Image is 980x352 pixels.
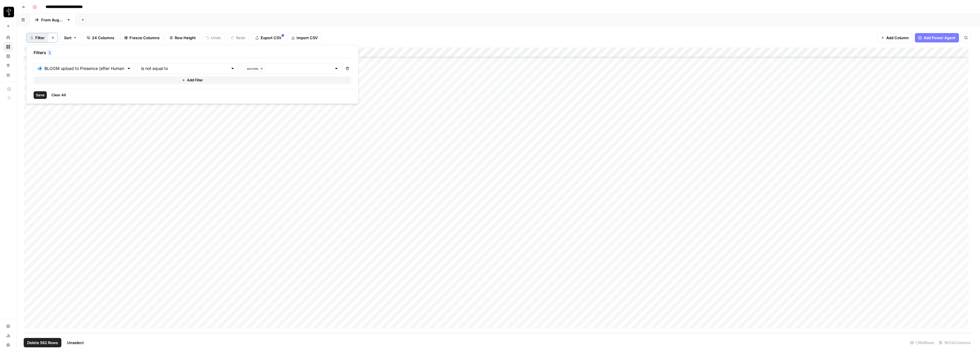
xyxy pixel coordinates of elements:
div: 1Filter [26,45,359,104]
span: 1 [49,50,51,56]
button: Unselect [64,338,87,347]
button: Undo [202,33,225,42]
button: Delete 562 Rows [24,338,61,347]
a: Browse [4,42,13,51]
a: Insights [4,51,13,61]
input: is not equal to [141,66,228,71]
a: Opportunities [4,61,13,70]
span: Save [36,92,44,98]
button: Freeze Columns [120,33,163,42]
button: Workspace: LP Production Workloads [4,5,13,19]
button: Help + Support [4,340,13,350]
div: Filters [29,47,356,58]
div: 16/24 Columns [936,338,973,347]
span: Unselect [67,340,84,346]
a: Usage [4,331,13,340]
a: Settings [4,322,13,331]
img: LP Production Workloads Logo [4,7,14,17]
span: Freeze Columns [129,35,160,41]
span: Redo [236,35,245,41]
a: From [DATE] [30,14,76,26]
input: BLOOM upload to Presence (after Human Review) [44,66,124,71]
button: success [244,65,266,72]
span: Sort [64,35,72,41]
span: Filter [35,35,45,41]
button: Clear All [49,91,68,99]
span: success [247,66,258,71]
button: Row Height [166,33,200,42]
div: 1 [30,35,34,40]
span: Add Filter [187,78,203,83]
a: Your Data [4,70,13,80]
div: 1 [47,50,52,56]
button: Import CSV [288,33,321,42]
span: Clear All [51,92,66,98]
button: 24 Columns [83,33,118,42]
button: Redo [227,33,249,42]
button: Sort [60,33,81,42]
button: Export CSV [252,33,285,42]
button: Add Power Agent [915,33,959,42]
span: Undo [211,35,221,41]
button: 1Filter [26,33,48,42]
span: Add Power Agent [924,35,955,41]
span: Row Height [175,35,196,41]
span: Delete 562 Rows [27,340,58,346]
div: From [DATE] [41,17,64,23]
a: Home [4,33,13,42]
button: Save [34,91,47,99]
span: 1 [31,35,33,40]
span: Export CSV [261,35,281,41]
div: 1,184 Rows [908,338,936,347]
button: Add Column [877,33,913,42]
span: Add Column [886,35,909,41]
span: Import CSV [297,35,318,41]
span: 24 Columns [92,35,114,41]
button: Add Filter [34,76,351,84]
